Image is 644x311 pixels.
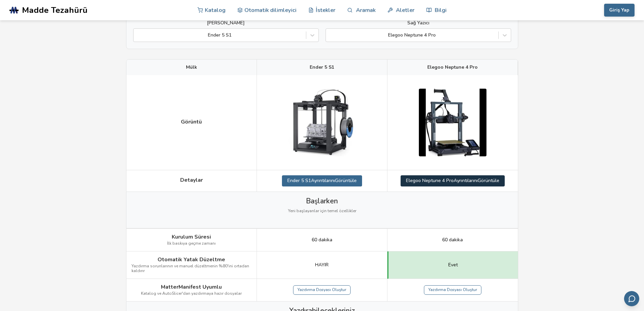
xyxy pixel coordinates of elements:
font: Görüntü [181,118,202,126]
font: Giriş Yap [609,7,629,13]
font: Kurulum Süresi [172,233,211,241]
button: Giriş Yap [604,4,635,17]
font: İlk baskıya geçme zamanı [167,241,216,246]
font: Detaylar [180,176,203,184]
font: Katalog ve AutoSlicer'dan yazdırmaya hazır dosyalar [141,291,242,296]
font: Madde Tezahürü [22,4,88,16]
font: Görüntüle [335,177,357,184]
font: Ayrıntılarını [454,177,478,184]
font: Elegoo Neptune 4 Pro [406,177,454,184]
font: 60 dakika [442,237,463,243]
a: Yazdırma Dosyası Oluştur [424,285,481,295]
font: Aramak [356,6,376,14]
font: HAYIR [315,262,329,268]
font: Katalog [205,6,225,14]
font: [PERSON_NAME] [207,20,245,26]
font: Evet [448,262,458,268]
font: Görüntüle [478,177,499,184]
font: Elegoo Neptune 4 Pro [427,64,478,70]
font: Mülk [186,64,197,70]
font: Aletler [396,6,414,14]
button: Geri bildiriminizi e-posta yoluyla gönderin [624,291,639,306]
font: Yazdırma Dosyası Oluştur [428,287,477,292]
a: Elegoo Neptune 4 ProAyrıntılarınıGörüntüle [401,175,505,186]
a: Yazdırma Dosyası Oluştur [293,285,351,295]
font: Otomatik dilimleyici [244,6,296,14]
font: Başlarken [306,196,338,206]
a: Ender 5 S1AyrıntılarınıGörüntüle [282,175,362,186]
font: İstekler [316,6,335,14]
font: Ender 5 S1 [310,64,334,70]
img: Ender 5 S1 [288,80,356,165]
input: Ender 5 S1 [137,32,138,38]
font: Sağ Yazıcı [407,20,429,26]
font: Yeni başlayanlar için temel özellikler [288,208,356,214]
font: Yazdırma sorunlarının ve manuel düzeltmenin %80'ini ortadan kaldırır [132,263,249,273]
font: Otomatik Yatak Düzeltme [158,256,225,263]
font: Ayrıntılarını [311,177,335,184]
font: Bilgi [435,6,447,14]
font: Yazdırma Dosyası Oluştur [297,287,346,292]
font: Ender 5 S1 [287,177,311,184]
font: MatterManifest Uyumlu [161,283,222,291]
img: Elegoo Neptune 4 Pro [419,89,486,156]
font: 60 dakika [312,237,332,243]
input: Elegoo Neptune 4 Pro [329,32,331,38]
